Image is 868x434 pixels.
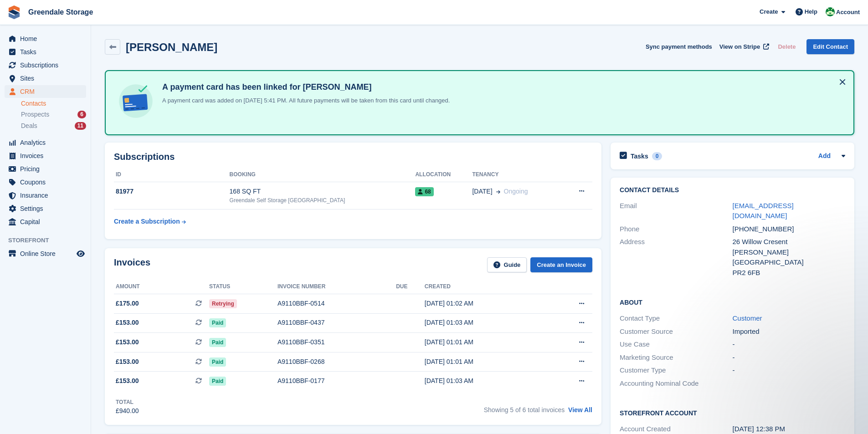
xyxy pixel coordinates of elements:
a: menu [5,247,86,260]
span: Insurance [20,189,75,202]
h2: Storefront Account [620,408,845,417]
a: menu [5,149,86,162]
span: Prospects [21,110,49,119]
a: menu [5,72,86,85]
div: Customer Type [620,365,732,376]
th: Created [425,280,545,294]
img: Jon [826,7,835,16]
span: Storefront [8,236,91,245]
h4: A payment card has been linked for [PERSON_NAME] [159,82,450,92]
div: [DATE] 01:01 AM [425,357,545,367]
a: [EMAIL_ADDRESS][DOMAIN_NAME] [733,202,794,220]
a: Create a Subscription [114,213,186,230]
div: PR2 6FB [733,268,845,278]
div: Use Case [620,339,732,350]
a: Preview store [75,248,86,259]
th: Amount [114,280,209,294]
a: menu [5,176,86,189]
span: 68 [415,187,433,196]
div: 81977 [114,187,230,196]
span: Analytics [20,136,75,149]
span: Help [805,7,817,16]
div: 11 [75,122,86,130]
div: - [733,365,845,376]
a: View All [568,406,592,414]
span: Paid [209,318,226,327]
div: Imported [733,327,845,337]
div: - [733,352,845,363]
div: Accounting Nominal Code [620,378,732,389]
div: Total [116,398,139,406]
a: menu [5,215,86,228]
th: Allocation [415,168,472,182]
th: Status [209,280,277,294]
a: Edit Contact [806,39,854,54]
h2: [PERSON_NAME] [126,41,217,53]
a: Customer [733,314,762,322]
div: [DATE] 01:01 AM [425,337,545,347]
div: 168 SQ FT [230,187,416,196]
button: Delete [774,39,799,54]
div: 0 [652,152,663,160]
a: menu [5,136,86,149]
span: Ongoing [504,188,528,195]
span: Coupons [20,176,75,189]
span: Paid [209,377,226,386]
a: menu [5,59,86,71]
span: Create [760,7,778,16]
h2: Subscriptions [114,152,592,162]
span: Showing 5 of 6 total invoices [484,406,565,414]
span: Tasks [20,46,75,58]
a: Add [818,151,831,162]
span: £153.00 [116,376,139,386]
div: [PHONE_NUMBER] [733,224,845,235]
img: stora-icon-8386f47178a22dfd0bd8f6a31ec36ba5ce8667c1dd55bd0f319d3a0aa187defe.svg [7,5,21,19]
span: Online Store [20,247,75,260]
span: CRM [20,85,75,98]
div: 26 Willow Cresent [733,237,845,247]
div: Marketing Source [620,352,732,363]
span: Account [836,8,860,17]
span: [DATE] [472,187,492,196]
div: Customer Source [620,327,732,337]
a: menu [5,85,86,98]
span: Invoices [20,149,75,162]
th: Invoice number [277,280,396,294]
div: - [733,339,845,350]
div: Email [620,201,732,221]
a: menu [5,163,86,175]
div: Contact Type [620,313,732,324]
a: menu [5,189,86,202]
div: Phone [620,224,732,235]
p: A payment card was added on [DATE] 5:41 PM. All future payments will be taken from this card unti... [159,96,450,105]
div: 6 [77,111,86,118]
th: Booking [230,168,416,182]
h2: Contact Details [620,187,845,194]
div: [DATE] 01:03 AM [425,376,545,386]
span: £175.00 [116,299,139,308]
a: Create an Invoice [530,257,592,272]
span: Retrying [209,299,237,308]
div: [DATE] 01:02 AM [425,299,545,308]
a: Prospects 6 [21,110,86,119]
div: A9110BBF-0437 [277,318,396,327]
a: menu [5,46,86,58]
span: Capital [20,215,75,228]
th: Due [396,280,425,294]
div: Address [620,237,732,278]
a: Contacts [21,99,86,108]
a: Greendale Storage [25,5,97,20]
span: Settings [20,202,75,215]
span: £153.00 [116,357,139,367]
a: Guide [487,257,527,272]
div: [DATE] 01:03 AM [425,318,545,327]
h2: Invoices [114,257,150,272]
th: Tenancy [472,168,561,182]
span: Sites [20,72,75,85]
span: Deals [21,122,37,130]
a: Deals 11 [21,121,86,131]
div: A9110BBF-0514 [277,299,396,308]
div: [PERSON_NAME] [733,247,845,258]
span: Subscriptions [20,59,75,71]
div: A9110BBF-0268 [277,357,396,367]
